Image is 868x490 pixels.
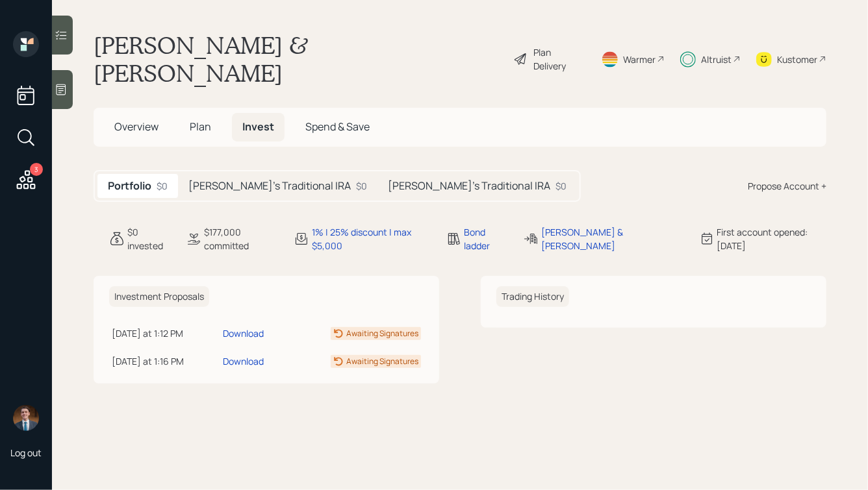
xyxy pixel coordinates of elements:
h1: [PERSON_NAME] & [PERSON_NAME] [94,31,503,87]
h5: [PERSON_NAME]'s Traditional IRA [388,180,550,192]
span: Invest [242,119,274,134]
span: Plan [190,119,211,134]
div: Download [223,326,264,340]
div: Log out [10,447,42,459]
div: $0 [356,179,367,193]
div: Kustomer [777,53,817,66]
div: $0 [555,179,567,193]
h5: Portfolio [108,180,151,192]
div: Warmer [623,53,656,66]
div: Plan Delivery [534,45,585,73]
div: First account opened: [DATE] [717,225,826,252]
div: $0 [157,179,168,193]
span: Spend & Save [305,119,370,134]
div: Awaiting Signatures [346,328,418,339]
div: Download [223,354,264,368]
div: $0 invested [127,225,170,252]
h6: Investment Proposals [109,286,209,308]
div: [PERSON_NAME] & [PERSON_NAME] [541,225,683,252]
h6: Trading History [496,286,569,308]
span: Overview [114,119,159,134]
div: [DATE] at 1:16 PM [112,354,218,368]
div: Bond ladder [465,225,508,252]
div: Propose Account + [748,179,826,193]
div: Altruist [701,53,732,66]
img: hunter_neumayer.jpg [13,405,39,431]
div: $177,000 committed [204,225,279,252]
div: Awaiting Signatures [346,356,418,367]
h5: [PERSON_NAME]'s Traditional IRA [188,180,351,192]
div: 3 [30,163,43,176]
div: 1% | 25% discount | max $5,000 [312,225,430,252]
div: [DATE] at 1:12 PM [112,326,218,340]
